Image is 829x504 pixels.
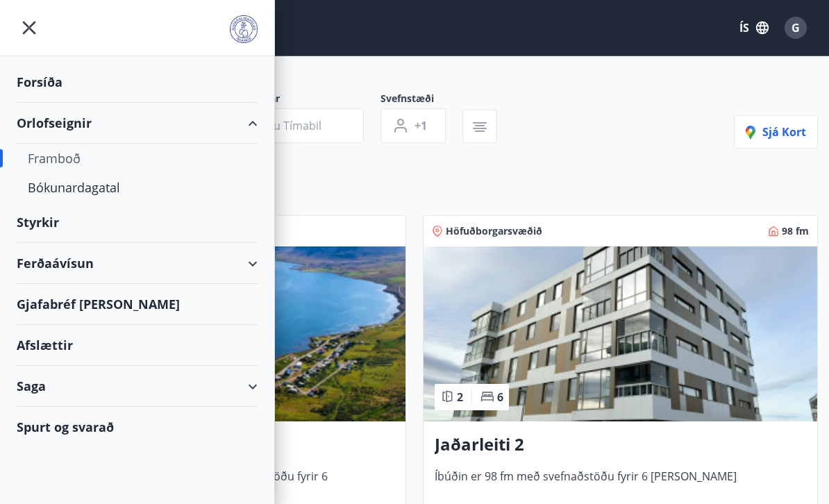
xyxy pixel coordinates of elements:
span: Höfuðborgarsvæðið [446,224,542,238]
div: Spurt og svarað [17,407,258,447]
div: Gjafabréf [PERSON_NAME] [17,284,258,325]
button: Veldu tímabil [217,108,364,143]
span: Veldu tímabil [251,118,321,133]
div: Styrkir [17,202,258,243]
button: ÍS [732,15,776,40]
div: Ferðaávísun [17,243,258,284]
button: +1 [380,108,446,143]
button: Sjá kort [734,115,818,149]
button: menu [17,15,42,40]
span: +1 [414,118,427,133]
span: Dagsetningar [217,92,380,108]
div: Bókunardagatal [28,173,246,202]
span: 98 fm [782,224,809,238]
span: Sjá kort [746,124,806,140]
img: union_logo [230,15,258,43]
span: Svefnstæði [380,92,462,108]
span: 6 [497,389,503,405]
button: G [779,11,812,44]
h3: Jaðarleiti 2 [435,432,806,457]
div: Orlofseignir [17,103,258,144]
div: Afslættir [17,325,258,366]
div: Framboð [28,144,246,173]
span: G [792,20,800,35]
span: 2 [457,389,463,405]
img: Paella dish [424,246,817,421]
div: Saga [17,366,258,407]
div: Forsíða [17,62,258,103]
